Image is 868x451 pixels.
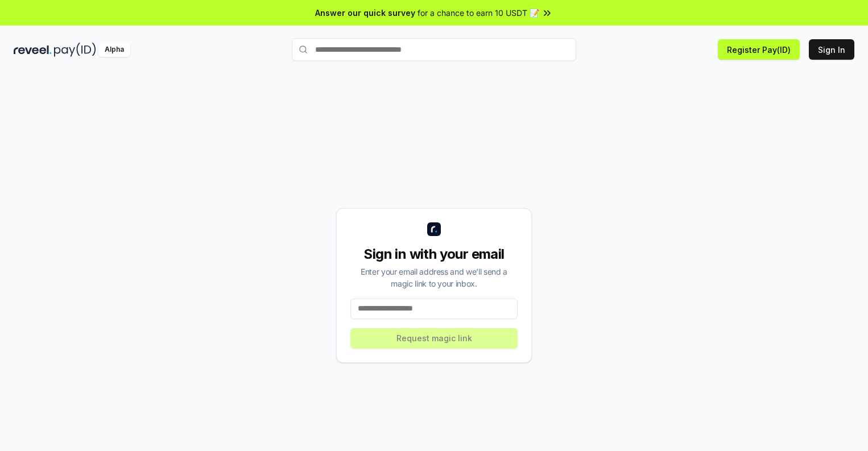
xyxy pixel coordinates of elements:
div: Alpha [98,43,130,57]
div: Sign in with your email [350,245,518,263]
img: pay_id [54,43,96,57]
div: Enter your email address and we’ll send a magic link to your inbox. [350,266,518,289]
span: Answer our quick survey [315,7,415,19]
span: for a chance to earn 10 USDT 📝 [418,7,539,19]
img: logo_small [427,222,441,236]
img: reveel_dark [14,43,52,57]
button: Sign In [809,39,854,60]
button: Register Pay(ID) [718,39,800,60]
